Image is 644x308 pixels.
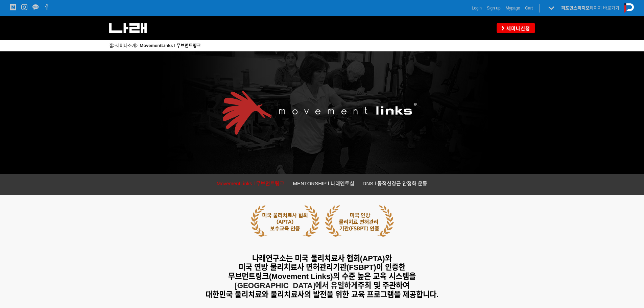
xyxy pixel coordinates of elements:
strong: 퍼포먼스피지오 [561,5,590,10]
a: 세미나소개 [116,43,136,48]
span: MovementLinks l 무브먼트링크 [217,181,285,186]
a: MovementLinks l 무브먼트링크 [217,179,285,190]
a: Mypage [506,5,520,11]
span: 대한민국 물리치료와 물리치료사의 발전을 위한 교육 프로그램을 제공합니다. [206,290,439,299]
p: > > [109,42,535,49]
span: MENTORSHIP l 나래멘토십 [293,181,354,186]
span: 나래연구소는 미국 물리치료사 협회(APTA)와 [252,254,391,263]
a: MENTORSHIP l 나래멘토십 [293,179,354,190]
a: Cart [525,5,533,11]
a: MovementLinks l 무브먼트링크 [140,43,201,48]
a: DNS l 동적신경근 안정화 운동 [363,179,428,190]
span: 주최 및 주관하여 [358,281,409,290]
img: 5cb643d1b3402.png [251,205,394,237]
span: 무브먼트링크(Movement Links)의 수준 높은 교육 시스템을 [228,272,415,281]
span: DNS l 동적신경근 안정화 운동 [363,181,428,186]
a: 세미나신청 [497,23,535,33]
span: 미국 연방 물리치료사 면허관리기관(FSBPT)이 인증한 [239,263,405,271]
a: 퍼포먼스피지오페이지 바로가기 [561,5,619,10]
span: 세미나신청 [504,25,530,32]
a: Sign up [487,5,501,11]
a: 홈 [109,43,113,48]
strong: [GEOGRAPHIC_DATA]에서 유일하게 [235,281,358,290]
a: Login [472,5,482,11]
